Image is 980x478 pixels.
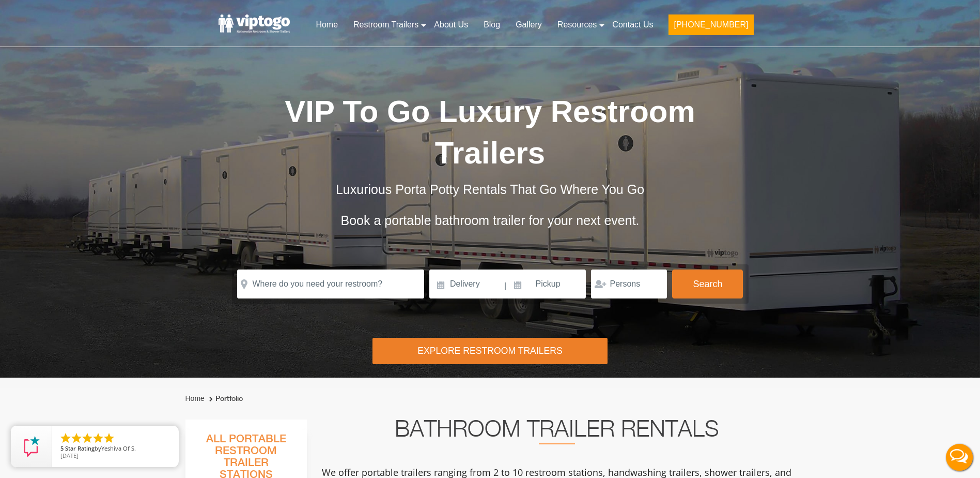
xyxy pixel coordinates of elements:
[59,432,72,444] li: 
[939,437,980,478] button: Live Chat
[429,270,503,298] input: Delivery
[70,432,83,444] li: 
[65,444,95,452] span: Star Rating
[321,420,793,444] h2: Bathroom Trailer Rentals
[591,270,667,298] input: Persons
[185,394,205,402] a: Home
[476,13,508,36] a: Blog
[604,13,661,36] a: Contact Us
[207,393,243,405] li: Portfolio
[336,182,644,197] span: Luxurious Porta Potty Rentals That Go Where You Go
[550,13,604,36] a: Resources
[340,213,639,228] span: Book a portable bathroom trailer for your next event.
[103,432,115,444] li: 
[372,338,608,364] div: Explore Restroom Trailers
[426,13,476,36] a: About Us
[661,13,761,41] a: [PHONE_NUMBER]
[508,270,586,298] input: Pickup
[285,94,695,170] span: VIP To Go Luxury Restroom Trailers
[668,14,753,35] button: [PHONE_NUMBER]
[60,452,79,459] span: [DATE]
[92,432,104,444] li: 
[21,436,42,457] img: Review Rating
[237,270,424,298] input: Where do you need your restroom?
[672,270,743,298] button: Search
[101,444,136,452] span: Yeshiva Of S.
[60,444,64,452] span: 5
[81,432,94,444] li: 
[308,13,346,36] a: Home
[346,13,426,36] a: Restroom Trailers
[60,445,170,453] span: by
[504,270,506,303] span: |
[508,13,550,36] a: Gallery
